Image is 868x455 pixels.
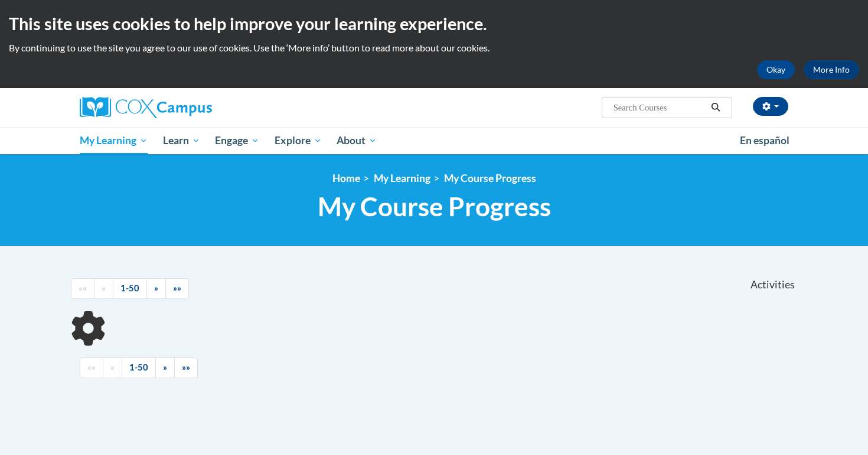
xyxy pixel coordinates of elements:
[110,362,115,372] span: «
[275,134,322,148] span: Explore
[163,134,200,148] span: Learn
[612,100,707,115] input: Search Courses
[146,278,166,299] a: Next
[207,127,267,154] a: Engage
[215,134,259,148] span: Engage
[102,283,106,293] span: «
[80,357,103,378] a: Begining
[163,362,167,372] span: »
[71,278,94,299] a: Begining
[332,172,360,184] a: Home
[707,100,725,115] button: Search
[87,362,96,372] span: ««
[318,191,551,222] span: My Course Progress
[154,283,158,293] span: »
[79,283,87,293] span: ««
[103,357,122,378] a: Previous
[182,362,190,372] span: »»
[732,128,797,153] a: En español
[374,172,430,184] a: My Learning
[337,134,377,148] span: About
[444,172,536,184] a: My Course Progress
[80,134,148,148] span: My Learning
[80,97,304,118] a: Cox Campus
[329,127,385,154] a: About
[174,357,198,378] a: End
[113,278,147,299] a: 1-50
[72,127,155,154] a: My Learning
[267,127,329,154] a: Explore
[804,60,859,79] a: More Info
[62,127,806,154] div: Main menu
[155,127,208,154] a: Learn
[753,97,788,116] button: Account Settings
[80,97,212,118] img: Cox Campus
[757,60,795,79] button: Okay
[9,41,859,54] p: By continuing to use the site you agree to our use of cookies. Use the ‘More info’ button to read...
[173,283,181,293] span: »»
[94,278,113,299] a: Previous
[750,278,795,291] span: Activities
[740,134,789,147] span: En español
[155,357,175,378] a: Next
[165,278,189,299] a: End
[9,12,859,35] h2: This site uses cookies to help improve your learning experience.
[122,357,156,378] a: 1-50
